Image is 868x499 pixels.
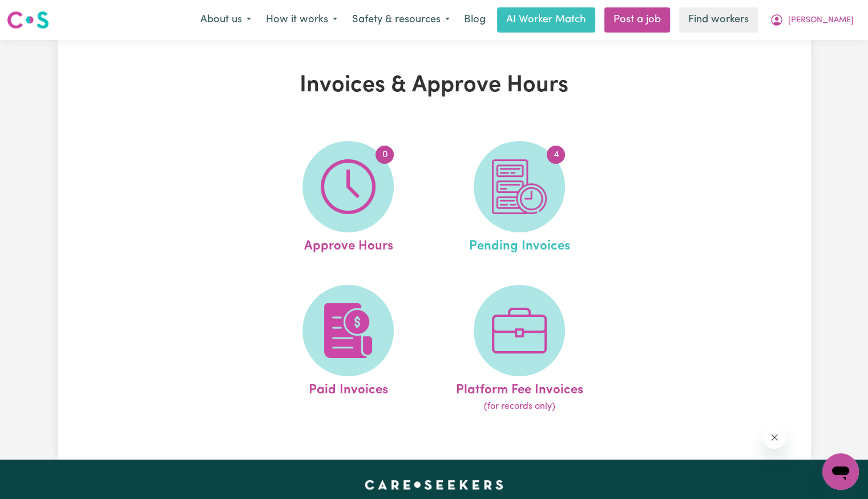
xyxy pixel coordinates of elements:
[679,7,758,33] a: Find workers
[456,376,583,400] span: Platform Fee Invoices
[788,14,854,27] span: [PERSON_NAME]
[547,146,565,164] span: 4
[266,141,430,256] a: Approve Hours
[457,7,492,33] a: Blog
[437,141,601,256] a: Pending Invoices
[7,7,49,33] a: Careseekers logo
[259,8,345,32] button: How it works
[266,285,430,414] a: Paid Invoices
[497,7,595,33] a: AI Worker Match
[822,453,859,490] iframe: Button to launch messaging window
[193,8,259,32] button: About us
[469,232,570,256] span: Pending Invoices
[7,8,69,17] span: Need any help?
[304,232,393,256] span: Approve Hours
[376,146,394,164] span: 0
[437,285,601,414] a: Platform Fee Invoices(for records only)
[7,10,49,30] img: Careseekers logo
[484,400,555,413] span: (for records only)
[763,426,786,449] iframe: Close message
[345,8,457,32] button: Safety & resources
[604,7,670,33] a: Post a job
[365,480,503,489] a: Careseekers home page
[190,72,679,99] h1: Invoices & Approve Hours
[762,8,861,32] button: My Account
[309,376,388,400] span: Paid Invoices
